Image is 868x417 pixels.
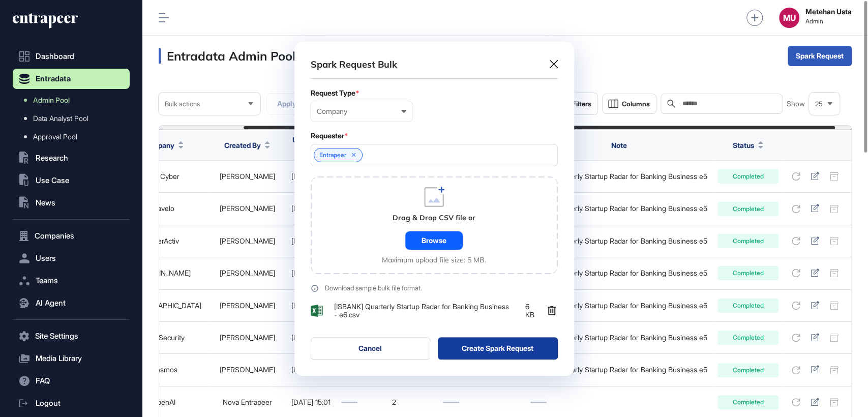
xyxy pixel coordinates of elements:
[311,305,323,317] img: AhpaqJCb49MR9Xxu7SkuGhZYRwWha62sieDtiJP64QGBCNNHjaAAAAAElFTkSuQmCC
[325,285,422,291] div: Download sample bulk file format.
[405,231,463,250] div: Browse
[311,58,397,71] div: Spark Request Bulk
[334,303,514,319] span: [ISBANK] Quarterly Startup Radar for Banking Business - e6.csv
[393,213,475,223] div: Drag & Drop CSV file or
[311,89,558,97] div: Request Type
[382,256,486,264] div: Maximum upload file size: 5 MB.
[525,303,536,319] span: 6 KB
[438,337,558,360] button: Create Spark Request
[319,152,346,159] span: Entrapeer
[311,132,558,140] div: Requester
[311,337,431,360] button: Cancel
[311,284,558,292] a: Download sample bulk file format.
[317,107,406,115] div: Company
